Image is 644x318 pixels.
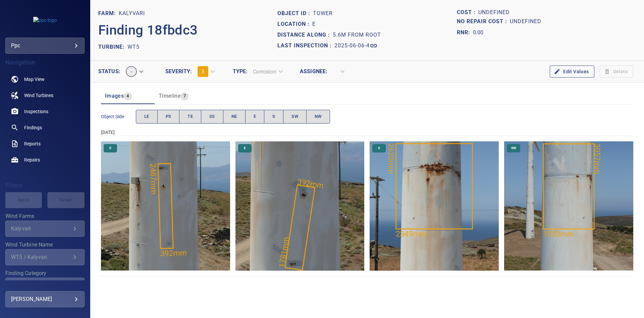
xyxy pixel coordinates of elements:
span: E [240,146,250,150]
p: Last Inspection : [277,42,334,50]
a: windturbines noActive [5,87,85,103]
div: Wind Turbine Name [5,249,85,265]
span: NW [315,113,322,121]
div: Corrosion [248,66,287,78]
label: Wind Farms [5,214,85,219]
label: Wind Turbine Name [5,242,85,247]
span: E [254,113,256,121]
div: ​ [327,66,349,78]
span: SW [507,146,520,150]
div: ppc [5,38,85,54]
button: PS [157,110,180,124]
img: Kalyvari/WT5/2025-06-06-4/2025-06-06-1/image89wp97.jpg [504,141,633,271]
label: Assignee : [300,69,327,74]
span: SW [291,113,298,121]
span: SS [209,113,215,121]
a: findings noActive [5,120,85,136]
span: Wind Turbines [24,92,53,99]
button: NW [306,110,330,124]
div: [DATE] [101,129,633,136]
a: inspections noActive [5,103,85,120]
button: LE [136,110,158,124]
div: ppc [11,40,79,51]
span: - [126,69,136,75]
a: map noActive [5,71,85,87]
span: Map View [24,76,45,83]
h1: No Repair Cost : [457,18,510,25]
button: S [264,110,283,124]
span: Timeline [159,93,181,99]
p: 5.6m from root [333,31,381,39]
button: NE [223,110,246,124]
button: E [245,110,264,124]
span: Object Side [101,113,136,120]
span: Images [105,93,124,99]
p: 2025-06-06-4 [334,42,370,50]
span: S [272,113,275,121]
div: - [120,63,148,80]
span: TE [187,113,193,121]
img: ppc-logo [33,17,57,24]
p: Kalyvari [119,9,145,17]
span: Projected additional costs incurred by waiting 1 year to repair. This is a function of possible i... [457,17,510,26]
h4: Filters [5,182,85,189]
p: FARM: [98,9,119,17]
img: Kalyvari/WT5/2025-06-06-4/2025-06-06-1/image70wp78.jpg [101,141,230,271]
img: Kalyvari/WT5/2025-06-06-4/2025-06-06-1/image84wp92.jpg [370,141,499,271]
span: E [105,146,115,150]
label: Finding Category [5,271,85,276]
div: WT5 / Kalyvari [11,254,71,260]
div: Kalyvari [11,225,71,232]
span: The base labour and equipment costs to repair the finding. Does not include the loss of productio... [457,8,478,17]
span: NE [231,113,237,121]
p: Tower [313,9,333,17]
p: Finding 18fbdc3 [98,20,198,40]
button: SS [201,110,223,124]
span: PS [166,113,171,121]
h1: Cost : [457,9,478,16]
span: 7 [181,92,189,100]
label: Severity : [165,69,192,74]
p: Distance along : [277,31,333,39]
p: TURBINE: [98,43,127,51]
span: The ratio of the additional incurred cost of repair in 1 year and the cost of repairing today. Fi... [457,27,484,38]
label: Status : [98,69,120,74]
p: Undefined [478,8,510,17]
p: WT5 [127,43,140,51]
span: Repairs [24,156,40,163]
span: Inspections [24,108,48,115]
button: TE [179,110,201,124]
div: Finding Category [5,278,85,294]
p: 0.00 [473,29,484,37]
label: Type : [233,69,248,74]
span: 3 [201,69,204,75]
span: S [374,146,384,150]
div: Wind Farms [5,221,85,237]
button: SW [283,110,307,124]
div: 3 [192,63,219,80]
button: Edit Values [550,65,594,78]
a: 2025-06-06-4 [334,42,378,50]
p: Location : [277,20,312,28]
p: Object ID : [277,9,313,17]
span: 4 [124,92,131,100]
p: Undefined [510,17,541,26]
a: repairs noActive [5,152,85,168]
span: LE [144,113,149,121]
div: [PERSON_NAME] [11,294,79,305]
span: Findings [24,124,42,131]
div: objectSide [136,110,330,124]
h4: Navigation [5,59,85,66]
h1: RNR: [457,29,473,37]
p: E [312,20,316,28]
a: reports noActive [5,136,85,152]
img: Kalyvari/WT5/2025-06-06-4/2025-06-06-1/image71wp79.jpg [235,141,365,271]
span: Reports [24,140,41,147]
